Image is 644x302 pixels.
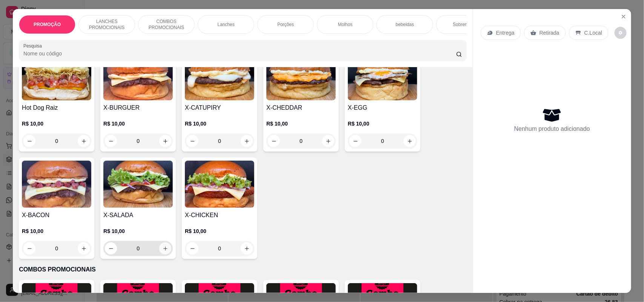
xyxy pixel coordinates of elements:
[22,53,91,100] img: product-image
[105,242,117,254] button: decrease-product-quantity
[241,242,253,254] button: increase-product-quantity
[404,135,416,147] button: increase-product-quantity
[539,29,559,37] p: Retirada
[23,50,456,57] input: Pesquisa
[105,135,117,147] button: decrease-product-quantity
[514,124,590,133] p: Nenhum produto adicionado
[23,43,45,49] label: Pesquisa
[584,29,602,37] p: C.Local
[103,211,173,220] h4: X-SALADA
[23,242,35,254] button: decrease-product-quantity
[185,211,254,220] h4: X-CHICKEN
[185,120,254,127] p: R$ 10,00
[78,135,90,147] button: increase-product-quantity
[266,53,336,100] img: product-image
[277,21,294,28] p: Porções
[22,211,91,220] h4: X-BACON
[348,120,417,127] p: R$ 10,00
[268,135,280,147] button: decrease-product-quantity
[23,135,35,147] button: decrease-product-quantity
[185,161,254,208] img: product-image
[186,242,198,254] button: decrease-product-quantity
[22,120,91,127] p: R$ 10,00
[103,53,173,100] img: product-image
[103,161,173,208] img: product-image
[144,18,188,31] p: COMBOS PROMOCIONAIS
[22,227,91,235] p: R$ 10,00
[185,103,254,112] h4: X-CATUPIRY
[615,27,627,39] button: decrease-product-quantity
[348,103,417,112] h4: X-EGG
[348,53,417,100] img: product-image
[78,242,90,254] button: increase-product-quantity
[349,135,361,147] button: decrease-product-quantity
[322,135,334,147] button: increase-product-quantity
[453,21,476,28] p: Sobremesa
[159,242,171,254] button: increase-product-quantity
[185,53,254,100] img: product-image
[217,21,234,28] p: Lanches
[496,29,515,37] p: Entrega
[186,135,198,147] button: decrease-product-quantity
[338,21,353,28] p: Molhos
[103,227,173,235] p: R$ 10,00
[241,135,253,147] button: increase-product-quantity
[22,103,91,112] h4: Hot Dog Raiz
[266,103,336,112] h4: X-CHEDDAR
[185,227,254,235] p: R$ 10,00
[19,265,467,274] p: COMBOS PROMOCIONAIS
[22,161,91,208] img: product-image
[103,120,173,127] p: R$ 10,00
[34,21,61,28] p: PROMOÇÃO
[103,103,173,112] h4: X-BURGUER
[85,18,129,31] p: LANCHES PROMOCIONAIS
[159,135,171,147] button: increase-product-quantity
[618,11,630,23] button: Close
[396,21,414,28] p: bebeidas
[266,120,336,127] p: R$ 10,00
